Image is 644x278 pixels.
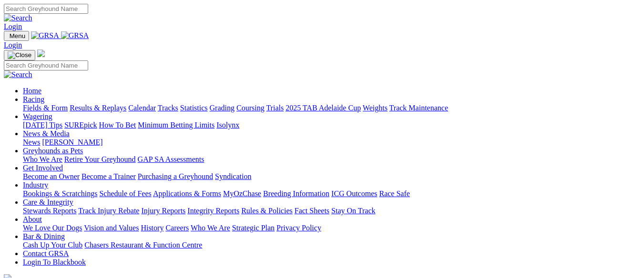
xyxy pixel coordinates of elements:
[4,70,32,79] img: Search
[241,207,293,215] a: Rules & Policies
[4,50,35,60] button: Toggle navigation
[31,31,59,40] img: GRSA
[138,121,215,129] a: Minimum Betting Limits
[23,189,97,198] a: Bookings & Scratchings
[216,121,239,129] a: Isolynx
[23,164,63,172] a: Get Involved
[295,207,329,215] a: Fact Sheets
[138,155,204,163] a: GAP SA Assessments
[23,241,640,249] div: Bar & Dining
[23,155,640,164] div: Greyhounds as Pets
[78,207,139,215] a: Track Injury Rebate
[84,241,202,249] a: Chasers Restaurant & Function Centre
[263,189,329,198] a: Breeding Information
[215,172,251,180] a: Syndication
[23,207,640,215] div: Care & Integrity
[23,258,86,266] a: Login To Blackbook
[84,224,139,232] a: Vision and Values
[23,224,82,232] a: We Love Our Dogs
[23,138,40,146] a: News
[158,104,178,112] a: Tracks
[4,14,32,22] img: Search
[389,104,448,112] a: Track Maintenance
[191,224,230,232] a: Who We Are
[4,4,88,14] input: Search
[23,207,76,215] a: Stewards Reports
[37,50,45,57] img: logo-grsa-white.png
[23,155,62,163] a: Who We Are
[99,189,151,198] a: Schedule of Fees
[61,31,89,40] img: GRSA
[236,104,265,112] a: Coursing
[23,224,640,232] div: About
[187,207,239,215] a: Integrity Reports
[379,189,409,198] a: Race Safe
[23,147,83,155] a: Greyhounds as Pets
[23,104,68,112] a: Fields & Form
[99,121,136,129] a: How To Bet
[23,95,44,103] a: Racing
[266,104,284,112] a: Trials
[4,41,22,49] a: Login
[180,104,208,112] a: Statistics
[23,87,41,95] a: Home
[23,172,640,181] div: Get Involved
[64,155,136,163] a: Retire Your Greyhound
[153,189,221,198] a: Applications & Forms
[23,215,42,223] a: About
[141,207,185,215] a: Injury Reports
[276,224,321,232] a: Privacy Policy
[23,232,65,240] a: Bar & Dining
[138,172,213,180] a: Purchasing a Greyhound
[23,249,69,258] a: Contact GRSA
[232,224,275,232] a: Strategic Plan
[4,22,22,30] a: Login
[363,104,388,112] a: Weights
[223,189,261,198] a: MyOzChase
[141,224,164,232] a: History
[23,138,640,147] div: News & Media
[23,189,640,198] div: Industry
[165,224,189,232] a: Careers
[23,129,70,138] a: News & Media
[70,104,126,112] a: Results & Replays
[42,138,102,146] a: [PERSON_NAME]
[23,181,48,189] a: Industry
[10,32,25,40] span: Menu
[331,189,377,198] a: ICG Outcomes
[23,121,62,129] a: [DATE] Tips
[210,104,235,112] a: Grading
[82,172,136,180] a: Become a Trainer
[286,104,361,112] a: 2025 TAB Adelaide Cup
[23,198,73,206] a: Care & Integrity
[23,112,52,120] a: Wagering
[128,104,156,112] a: Calendar
[23,241,82,249] a: Cash Up Your Club
[4,31,29,41] button: Toggle navigation
[23,104,640,112] div: Racing
[23,172,80,180] a: Become an Owner
[4,60,88,70] input: Search
[331,207,375,215] a: Stay On Track
[23,121,640,129] div: Wagering
[64,121,97,129] a: SUREpick
[8,51,31,59] img: Close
